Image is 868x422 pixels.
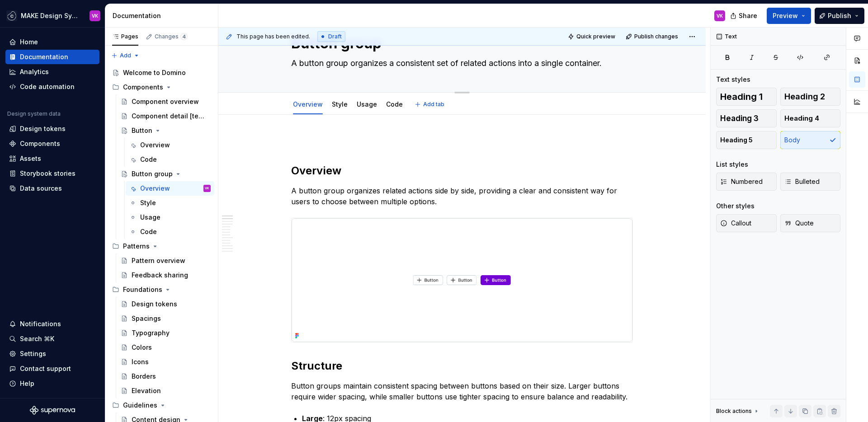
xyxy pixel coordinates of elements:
[132,97,199,106] div: Component overview
[108,239,214,253] div: Patterns
[236,33,310,40] span: This page has been edited.
[20,38,38,47] div: Home
[716,408,752,415] div: Block actions
[117,340,214,355] a: Colors
[140,184,170,193] div: Overview
[5,181,99,196] a: Data sources
[20,319,61,328] div: Notifications
[108,49,142,62] button: Add
[123,401,157,410] div: Guidelines
[291,164,633,178] h2: Overview
[357,100,377,108] a: Usage
[828,11,851,20] span: Publish
[7,110,61,117] div: Design system data
[30,406,75,415] svg: Supernova Logo
[328,33,342,40] span: Draft
[576,33,615,40] span: Quick preview
[5,65,99,79] a: Analytics
[2,6,103,25] button: MAKE Design SystemVK
[780,173,841,191] button: Bulleted
[132,314,161,323] div: Spacings
[205,184,209,193] div: VK
[720,114,759,123] span: Heading 3
[117,311,214,326] a: Spacings
[20,349,46,358] div: Settings
[132,372,156,381] div: Borders
[20,82,75,91] div: Code automation
[5,317,99,331] button: Notifications
[140,141,170,150] div: Overview
[132,328,170,338] div: Typography
[132,357,149,366] div: Icons
[112,33,138,40] div: Pages
[113,11,214,20] div: Documentation
[716,202,755,211] div: Other styles
[5,151,99,166] a: Assets
[291,380,633,402] p: Button groups maintain consistent spacing between buttons based on their size. Larger buttons req...
[117,167,214,181] a: Button group
[117,268,214,282] a: Feedback sharing
[120,52,131,59] span: Add
[108,398,214,413] div: Guidelines
[132,300,177,309] div: Design tokens
[780,214,841,232] button: Quote
[5,332,99,346] button: Search ⌘K
[126,210,214,225] a: Usage
[140,155,157,164] div: Code
[716,160,748,169] div: List styles
[140,198,156,207] div: Style
[123,83,163,92] div: Components
[117,384,214,398] a: Elevation
[773,11,798,20] span: Preview
[382,94,406,113] div: Code
[123,242,150,251] div: Patterns
[132,386,161,395] div: Elevation
[5,376,99,391] button: Help
[108,282,214,297] div: Foundations
[5,80,99,94] a: Code automation
[20,124,66,133] div: Design tokens
[132,271,188,280] div: Feedback sharing
[815,8,864,24] button: Publish
[716,88,777,106] button: Heading 1
[5,136,99,151] a: Components
[132,169,173,178] div: Button group
[20,184,62,193] div: Data sources
[328,94,351,113] div: Style
[5,50,99,64] a: Documentation
[180,33,188,40] span: 4
[5,35,99,49] a: Home
[108,66,214,80] a: Welcome to Domino
[332,100,348,108] a: Style
[140,227,157,236] div: Code
[423,101,444,108] span: Add tab
[291,185,633,207] p: A button group organizes related actions side by side, providing a clear and consistent way for u...
[5,166,99,181] a: Storybook stories
[784,114,819,123] span: Heading 4
[126,152,214,167] a: Code
[386,100,403,108] a: Code
[20,154,41,163] div: Assets
[716,75,750,84] div: Text styles
[353,94,381,113] div: Usage
[21,11,79,20] div: MAKE Design System
[291,359,633,373] h2: Structure
[720,136,753,145] span: Heading 5
[720,92,763,101] span: Heading 1
[132,256,185,265] div: Pattern overview
[132,112,206,121] div: Component detail [template]
[784,219,814,228] span: Quote
[289,94,326,113] div: Overview
[717,12,723,19] div: VK
[123,68,186,77] div: Welcome to Domino
[720,219,751,228] span: Callout
[784,92,825,101] span: Heading 2
[739,11,757,20] span: Share
[132,343,152,352] div: Colors
[117,355,214,369] a: Icons
[117,326,214,340] a: Typography
[117,297,214,311] a: Design tokens
[126,196,214,210] a: Style
[780,109,841,127] button: Heading 4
